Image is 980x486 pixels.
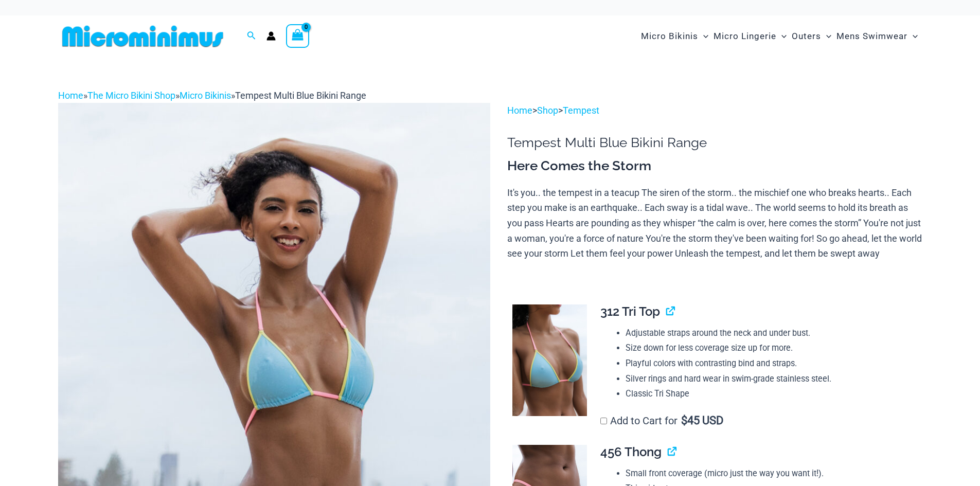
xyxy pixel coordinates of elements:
[789,21,834,52] a: OutersMenu ToggleMenu Toggle
[180,90,231,101] a: Micro Bikinis
[626,356,914,371] li: Playful colors with contrasting bind and straps.
[821,23,831,49] span: Menu Toggle
[834,21,920,52] a: Mens SwimwearMenu ToggleMenu Toggle
[600,444,662,459] span: 456 Thong
[507,185,922,262] p: It's you.. the tempest in a teacup The siren of the storm.. the mischief one who breaks hearts.. ...
[266,31,276,41] a: Account icon link
[600,304,660,319] span: 312 Tri Top
[792,23,821,49] span: Outers
[235,90,366,101] span: Tempest Multi Blue Bikini Range
[641,23,698,49] span: Micro Bikinis
[512,304,587,417] img: Tempest Multi Blue 312 Top
[247,30,256,43] a: Search icon link
[600,415,723,427] label: Add to Cart for
[776,23,787,49] span: Menu Toggle
[507,105,532,116] a: Home
[626,386,914,402] li: Classic Tri Shape
[600,418,607,424] input: Add to Cart for$45 USD
[507,157,922,175] h3: Here Comes the Storm
[714,23,776,49] span: Micro Lingerie
[836,23,907,49] span: Mens Swimwear
[58,90,83,101] a: Home
[681,416,723,426] span: 45 USD
[681,414,687,427] span: $
[711,21,789,52] a: Micro LingerieMenu ToggleMenu Toggle
[626,340,914,356] li: Size down for less coverage size up for more.
[87,90,175,101] a: The Micro Bikini Shop
[907,23,918,49] span: Menu Toggle
[626,326,914,341] li: Adjustable straps around the neck and under bust.
[507,103,922,118] p: > >
[507,135,922,151] h1: Tempest Multi Blue Bikini Range
[637,19,922,53] nav: Site Navigation
[286,24,310,48] a: View Shopping Cart, empty
[626,466,914,481] li: Small front coverage (micro just the way you want it!).
[698,23,708,49] span: Menu Toggle
[638,21,711,52] a: Micro BikinisMenu ToggleMenu Toggle
[58,90,366,101] span: » » »
[626,371,914,387] li: Silver rings and hard wear in swim-grade stainless steel.
[58,25,227,48] img: MM SHOP LOGO FLAT
[537,105,558,116] a: Shop
[563,105,599,116] a: Tempest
